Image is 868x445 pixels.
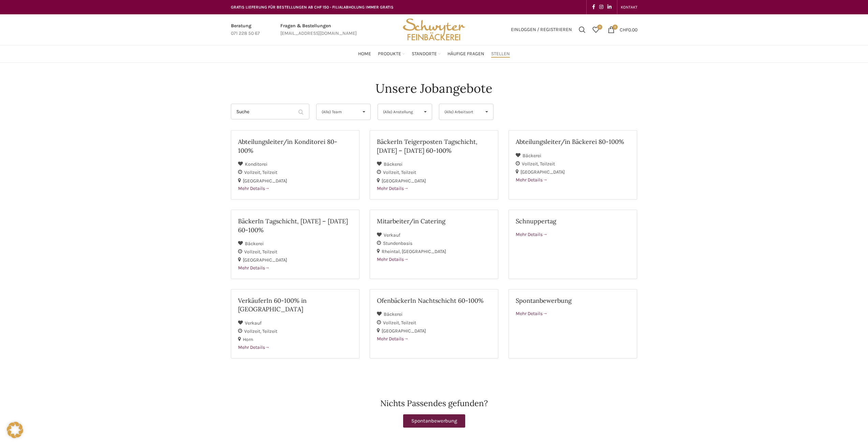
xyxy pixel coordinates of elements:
a: Mitarbeiter/in Catering Verkauf Stundenbasis Rheintal [GEOGRAPHIC_DATA] Mehr Details [370,210,498,279]
h2: VerkäuferIn 60-100% in [GEOGRAPHIC_DATA] [238,296,352,313]
span: Mehr Details [377,256,409,262]
div: Secondary navigation [617,0,641,14]
span: Bäckerei [523,153,541,159]
span: (Alle) Arbeitsort [444,104,477,120]
h2: Abteilungsleiter/in Bäckerei 80-100% [516,137,630,146]
span: (Alle) Anstellung [383,104,415,120]
h2: Spontanbewerbung [516,296,630,305]
a: Suchen [575,23,589,36]
a: Site logo [400,26,467,32]
a: VerkäuferIn 60-100% in [GEOGRAPHIC_DATA] Verkauf Vollzeit Teilzeit Horn Mehr Details [231,289,359,358]
a: Abteilungsleiter/in Konditorei 80-100% Konditorei Vollzeit Teilzeit [GEOGRAPHIC_DATA] Mehr Details [231,130,359,199]
a: Produkte [378,47,405,61]
a: Standorte [412,47,441,61]
span: CHF [620,27,628,32]
a: Linkedin social link [605,2,614,12]
span: KONTAKT [621,5,637,10]
span: Vollzeit [383,169,401,175]
a: 0 CHF0.00 [604,23,641,36]
a: Einloggen / Registrieren [507,23,575,36]
span: Horn [243,337,253,342]
span: Teilzeit [262,169,277,175]
a: KONTAKT [621,0,637,14]
span: Standorte [412,51,437,57]
span: Bäckerei [384,161,402,167]
span: 0 [597,25,602,30]
a: Schnuppertag Mehr Details [509,210,637,279]
img: Bäckerei Schwyter [400,14,467,45]
span: (Alle) Team [322,104,354,120]
a: 0 [589,23,603,36]
span: Rheintal [382,249,402,254]
span: Spontanbewerbung [411,418,457,424]
a: Home [358,47,371,61]
span: [GEOGRAPHIC_DATA] [520,169,565,175]
span: Vollzeit [383,320,401,326]
span: Teilzeit [262,249,277,255]
span: Vollzeit [244,169,262,175]
span: 0 [613,25,618,30]
span: [GEOGRAPHIC_DATA] [243,178,287,184]
span: ▾ [480,104,493,120]
span: Produkte [378,51,401,57]
span: Teilzeit [401,320,416,326]
span: Teilzeit [262,328,277,334]
h2: Schnuppertag [516,217,630,225]
span: Mehr Details [516,311,547,316]
span: Teilzeit [401,169,416,175]
a: Infobox link [231,22,260,38]
span: ▾ [419,104,432,120]
span: Vollzeit [522,161,540,167]
span: Teilzeit [540,161,555,167]
span: [GEOGRAPHIC_DATA] [402,249,446,254]
span: ▾ [357,104,370,120]
span: Konditorei [245,161,267,167]
span: Mehr Details [238,344,270,350]
a: BäckerIn Teigerposten Tagschicht, [DATE] – [DATE] 60-100% Bäckerei Vollzeit Teilzeit [GEOGRAPHIC_... [370,130,498,199]
span: [GEOGRAPHIC_DATA] [382,178,426,184]
span: Stundenbasis [383,240,412,246]
h2: Abteilungsleiter/in Konditorei 80-100% [238,137,352,154]
input: Suche [231,104,309,119]
span: Mehr Details [238,186,270,191]
div: Meine Wunschliste [589,23,603,36]
span: Bäckerei [245,241,264,247]
a: Häufige Fragen [447,47,484,61]
a: Abteilungsleiter/in Bäckerei 80-100% Bäckerei Vollzeit Teilzeit [GEOGRAPHIC_DATA] Mehr Details [509,130,637,199]
span: Mehr Details [238,265,270,271]
span: Mehr Details [516,232,547,237]
a: BäckerIn Tagschicht, [DATE] – [DATE] 60-100% Bäckerei Vollzeit Teilzeit [GEOGRAPHIC_DATA] Mehr De... [231,210,359,279]
h2: Mitarbeiter/in Catering [377,217,491,225]
bdi: 0.00 [620,27,637,32]
span: Stellen [491,51,510,57]
span: GRATIS LIEFERUNG FÜR BESTELLUNGEN AB CHF 150 - FILIALABHOLUNG IMMER GRATIS [231,5,394,10]
span: Verkauf [384,232,400,238]
a: Spontanbewerbung Mehr Details [509,289,637,358]
span: Mehr Details [377,336,409,342]
span: Home [358,51,371,57]
a: Infobox link [280,22,357,38]
h2: BäckerIn Tagschicht, [DATE] – [DATE] 60-100% [238,217,352,234]
a: Stellen [491,47,510,61]
span: Mehr Details [377,186,409,191]
span: Einloggen / Registrieren [511,27,572,32]
a: Instagram social link [597,2,605,12]
span: Bäckerei [384,311,402,317]
span: Vollzeit [244,249,262,255]
span: Häufige Fragen [447,51,484,57]
div: Main navigation [227,47,641,61]
a: Spontanbewerbung [403,414,465,428]
a: OfenbäckerIn Nachtschicht 60-100% Bäckerei Vollzeit Teilzeit [GEOGRAPHIC_DATA] Mehr Details [370,289,498,358]
span: Mehr Details [516,177,547,183]
span: [GEOGRAPHIC_DATA] [382,328,426,334]
h2: BäckerIn Teigerposten Tagschicht, [DATE] – [DATE] 60-100% [377,137,491,154]
a: Facebook social link [590,2,597,12]
span: Vollzeit [244,328,262,334]
h2: OfenbäckerIn Nachtschicht 60-100% [377,296,491,305]
h2: Nichts Passendes gefunden? [231,399,637,407]
span: [GEOGRAPHIC_DATA] [243,257,287,263]
span: Verkauf [245,320,262,326]
h4: Unsere Jobangebote [376,80,492,97]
